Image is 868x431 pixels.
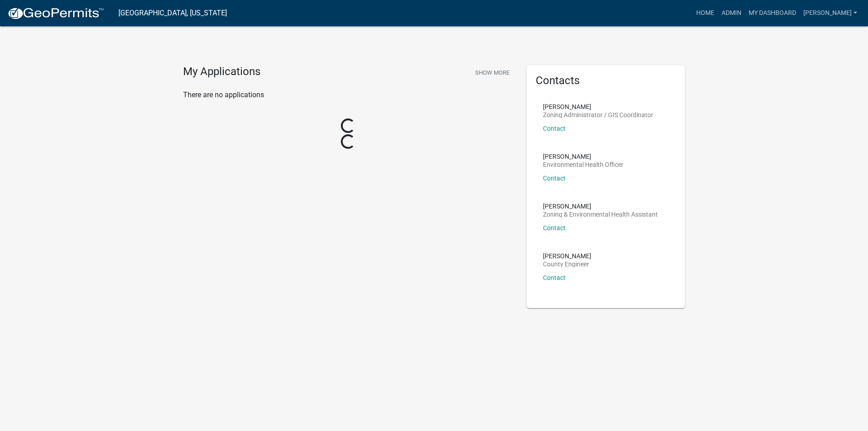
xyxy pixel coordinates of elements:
[536,74,676,87] h5: Contacts
[543,211,658,218] p: Zoning & Environmental Health Assistant
[183,65,260,79] h4: My Applications
[800,5,861,22] a: [PERSON_NAME]
[543,112,653,118] p: Zoning Administrator / GIS Coordinator
[543,261,591,267] p: County Engineer
[472,65,513,80] button: Show More
[693,5,718,22] a: Home
[543,224,566,232] a: Contact
[718,5,745,22] a: Admin
[543,125,566,132] a: Contact
[745,5,800,22] a: My Dashboard
[543,104,653,110] p: [PERSON_NAME]
[543,203,658,209] p: [PERSON_NAME]
[543,175,566,182] a: Contact
[543,274,566,281] a: Contact
[543,253,591,259] p: [PERSON_NAME]
[543,153,623,160] p: [PERSON_NAME]
[118,5,227,21] a: [GEOGRAPHIC_DATA], [US_STATE]
[183,90,513,100] p: There are no applications
[543,161,623,168] p: Environmental Health Officer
